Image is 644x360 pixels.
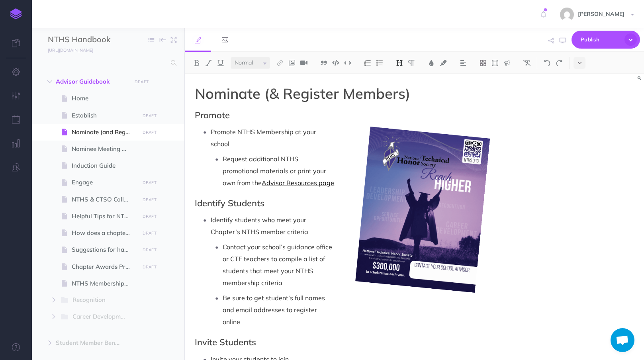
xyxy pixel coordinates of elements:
small: DRAFT [143,231,157,236]
span: Establish [72,111,137,120]
button: DRAFT [139,262,159,272]
h2: Identify Students [195,198,496,208]
img: Unordered list button [376,60,383,66]
span: Engage [72,178,137,187]
span: Home [72,94,137,103]
img: Headings dropdown button [396,60,403,66]
p: Be sure to get student’s full names and email addresses to register online [223,292,496,328]
button: DRAFT [139,245,159,254]
img: Inline code button [344,60,351,66]
small: DRAFT [143,113,157,118]
img: Redo [556,60,563,66]
p: Request additional NTHS promotional materials or print your own from the [223,153,496,189]
a: [URL][DOMAIN_NAME] [32,46,101,54]
button: DRAFT [132,77,152,86]
small: DRAFT [143,197,157,202]
img: Text color button [428,60,435,66]
small: DRAFT [135,79,149,84]
small: [URL][DOMAIN_NAME] [48,47,93,53]
span: Suggestions for having a Successful Chapter [72,245,137,254]
img: Code block button [332,60,339,66]
img: Underline button [217,60,224,66]
p: Promote NTHS Membership at your school [211,126,496,150]
span: NTHS Membership Criteria [72,279,137,288]
img: Bold button [193,60,200,66]
button: DRAFT [139,178,159,187]
button: DRAFT [139,229,159,238]
img: Create table button [491,60,499,66]
button: Publish [572,31,640,49]
span: Advisor Guidebook [56,77,127,86]
img: Text background color button [440,60,447,66]
input: Search [48,56,166,70]
button: DRAFT [139,111,159,120]
img: Blockquote button [320,60,327,66]
a: Open chat [611,328,634,352]
img: Paragraph button [408,60,415,66]
span: Nominate (and Register) [72,127,137,137]
h2: Promote [195,110,496,120]
small: DRAFT [143,247,157,252]
input: Documentation Name [48,34,141,46]
img: Alignment dropdown menu button [460,60,467,66]
span: Chapter Awards Program [72,262,137,272]
small: DRAFT [143,214,157,219]
span: Nominee Meeting Guide [72,144,137,154]
img: Add image button [288,60,296,66]
span: [PERSON_NAME] [574,10,628,18]
button: DRAFT [139,128,159,137]
a: Advisor Resources page [262,179,334,187]
small: DRAFT [143,130,157,135]
h2: Invite Students [195,337,496,347]
img: Undo [544,60,551,66]
p: Contact your school’s guidance office or CTE teachers to compile a list of students that meet you... [223,241,496,289]
img: Ordered list button [364,60,371,66]
button: DRAFT [139,195,159,204]
span: Induction Guide [72,161,137,170]
img: logo-mark.svg [10,8,22,20]
span: Student Member Benefits Guide [56,338,127,348]
img: Add video button [300,60,307,66]
span: How does a chapter implement the Core Four Objectives? [72,228,137,238]
span: Helpful Tips for NTHS Chapter Officers [72,211,137,221]
p: Identify students who meet your Chapter’s NTHS member criteria [211,214,496,238]
img: Link button [276,60,284,66]
img: Clear styles button [523,60,530,66]
span: NTHS & CTSO Collaboration Guide [72,195,137,204]
button: DRAFT [139,212,159,221]
small: DRAFT [143,180,157,185]
span: Publish [581,33,621,46]
span: Career Development [72,312,132,322]
span: Recognition [72,295,125,305]
img: e15ca27c081d2886606c458bc858b488.jpg [560,8,574,22]
img: 9WOCGt5OZvpkSmLzYJ0j.png [346,117,496,300]
small: DRAFT [143,264,157,270]
h1: Nominate (& Register Members) [195,86,496,102]
img: Callout dropdown menu button [503,60,511,66]
img: Italic button [205,60,212,66]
